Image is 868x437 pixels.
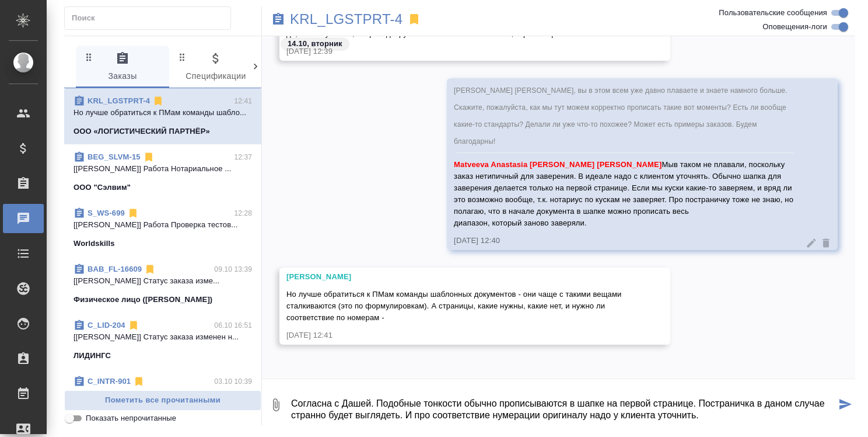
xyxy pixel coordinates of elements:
[87,265,142,273] a: BAB_FL-16609
[73,182,131,193] p: ООО "Сэлвим"
[83,51,94,63] svg: Зажми и перетащи, чтобы поменять порядок вкладок
[234,151,252,163] p: 12:37
[83,51,162,84] span: Заказы
[290,13,402,25] a: KRL_LGSTPRT-4
[87,96,150,105] a: KRL_LGSTPRT-4
[177,51,188,63] svg: Зажми и перетащи, чтобы поменять порядок вкладок
[597,160,661,169] span: [PERSON_NAME]
[64,144,261,200] div: BEG_SLVM-1512:37[[PERSON_NAME]] Работа Нотариальное ...ООО "Сэлвим"
[73,275,252,287] p: [[PERSON_NAME]] Статус заказа изме...
[214,263,252,275] p: 09.10 13:39
[73,126,210,137] p: ООО «ЛОГИСТИЧЕСКИЙ ПАРТНЁР»
[288,38,342,50] p: 14.10, вторник
[454,86,789,145] span: [PERSON_NAME] [PERSON_NAME], вы в этом всем уже давно плаваете и знаете намного больше. Скажите, ...
[133,376,145,387] svg: Отписаться
[214,320,252,331] p: 06.10 16:51
[73,107,252,119] p: Но лучше обратиться к ПМам команды шабло...
[127,207,139,219] svg: Отписаться
[64,390,261,411] button: Пометить все прочитанными
[87,152,141,161] a: BEG_SLVM-15
[454,235,797,247] div: [DATE] 12:40
[286,290,624,322] span: Но лучше обратиться к ПМам команды шаблонных документов - они чаще с такими вещами сталкиваются (...
[214,376,252,387] p: 03.10 10:39
[64,88,261,144] div: KRL_LGSTPRT-412:41Но лучше обратиться к ПМам команды шабло...ООО «ЛОГИСТИЧЕСКИЙ ПАРТНЁР»
[234,207,252,219] p: 12:28
[86,412,176,424] span: Показать непрочитанные
[286,330,629,341] div: [DATE] 12:41
[73,331,252,343] p: [[PERSON_NAME]] Статус заказа изменен н...
[73,387,252,399] p: [[PERSON_NAME]] Статус заказа изменен н...
[73,238,115,249] p: Worldskills
[64,369,261,425] div: C_INTR-90103.10 10:39[[PERSON_NAME]] Статус заказа изменен н...ИНТЕРНЕТ РЕШЕНИЯ
[73,219,252,231] p: [[PERSON_NAME]] Работа Проверка тестов...
[87,321,125,330] a: C_LID-204
[64,313,261,369] div: C_LID-20406.10 16:51[[PERSON_NAME]] Статус заказа изменен н...ЛИДИНГС
[286,271,629,283] div: [PERSON_NAME]
[64,200,261,256] div: S_WS-69912:28[[PERSON_NAME]] Работа Проверка тестов...Worldskills
[73,163,252,175] p: [[PERSON_NAME]] Работа Нотариальное ...
[64,256,261,313] div: BAB_FL-1660909.10 13:39[[PERSON_NAME]] Статус заказа изме...Физическое лицо ([PERSON_NAME])
[143,151,155,163] svg: Отписаться
[87,209,125,217] a: S_WS-699
[530,160,594,169] span: [PERSON_NAME]
[73,294,212,306] p: Физическое лицо ([PERSON_NAME])
[176,51,256,84] span: Спецификации
[152,95,164,107] svg: Отписаться
[762,21,827,33] span: Оповещения-логи
[144,263,156,275] svg: Отписаться
[234,95,252,107] p: 12:41
[87,377,131,386] a: C_INTR-901
[71,394,255,407] span: Пометить все прочитанными
[128,320,139,331] svg: Отписаться
[454,160,527,169] span: Matveeva Anastasia
[454,160,796,227] span: Мыв таком не плавали, поскольку заказ нетипичный для заверения. В идеале надо с клиентом уточнять...
[73,350,111,362] p: ЛИДИНГС
[72,10,230,26] input: Поиск
[719,7,827,19] span: Пользовательские сообщения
